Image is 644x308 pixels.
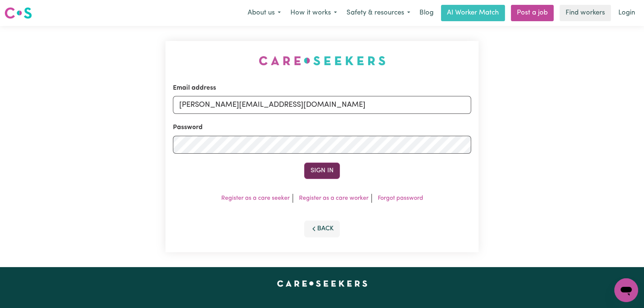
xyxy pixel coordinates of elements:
[173,96,471,114] input: Email address
[286,5,342,21] button: How it works
[342,5,415,21] button: Safety & resources
[4,4,32,22] a: Careseekers logo
[378,195,423,201] a: Forgot password
[243,5,286,21] button: About us
[221,195,290,201] a: Register as a care seeker
[304,221,340,237] button: Back
[415,5,438,21] a: Blog
[614,278,638,302] iframe: Button to launch messaging window
[511,5,554,21] a: Post a job
[441,5,505,21] a: AI Worker Match
[173,83,216,93] label: Email address
[173,123,203,132] label: Password
[299,195,368,201] a: Register as a care worker
[304,163,340,179] button: Sign In
[277,280,367,286] a: Careseekers home page
[614,5,640,21] a: Login
[4,6,32,20] img: Careseekers logo
[560,5,611,21] a: Find workers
